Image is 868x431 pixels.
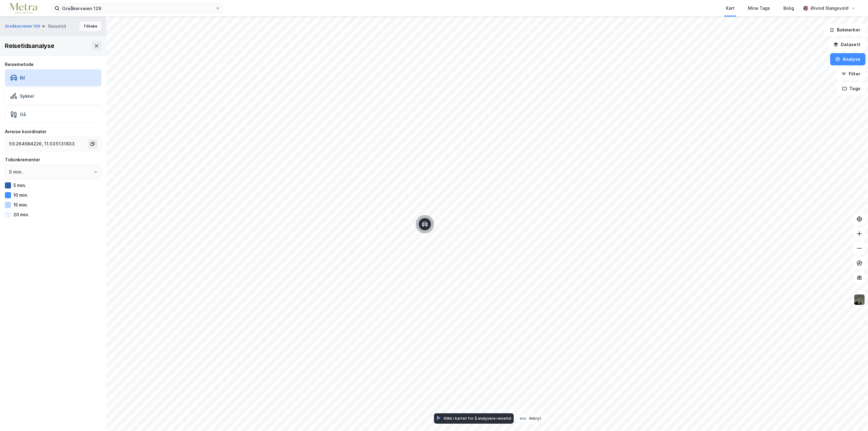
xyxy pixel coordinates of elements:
div: Avreise koordinater [5,128,101,135]
input: ClearOpen [5,165,101,179]
div: Avbryt [529,416,541,421]
div: 15 min. [13,202,28,207]
input: Klikk i kartet for å velge avreisested [5,137,89,151]
div: 10 min. [13,192,28,198]
button: Bokmerker [824,24,866,36]
button: Greåkerveien 129 [5,23,41,29]
button: Datasett [828,38,866,51]
div: Reisemetode [5,61,101,68]
button: Tags [837,82,866,95]
div: Sykkel [20,93,34,99]
div: 5 min. [13,183,26,188]
div: Mine Tags [748,5,770,12]
img: metra-logo.256734c3b2bbffee19d4.png [10,3,37,14]
div: Reisetidsanalyse [5,41,54,51]
input: Søk på adresse, matrikkel, gårdeiere, leietakere eller personer [60,4,215,13]
iframe: Chat Widget [837,402,868,431]
div: Tidsinkrementer [5,156,101,163]
div: esc [519,415,528,421]
button: Open [93,170,98,174]
img: 9k= [854,294,865,305]
div: 20 min. [13,212,29,217]
div: Bolig [783,5,794,12]
div: Kontrollprogram for chat [837,402,868,431]
div: Gå [20,112,26,117]
div: Øivind Slangsvold [811,5,848,12]
button: Analyse [830,53,866,65]
div: Kart [726,5,735,12]
div: Reisetid [48,23,66,30]
div: Map marker [419,218,431,230]
div: Bil [20,75,25,80]
div: Klikk i kartet for å analysere reisetid [444,416,511,421]
button: Tilbake [79,21,101,31]
button: Filter [836,68,866,80]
